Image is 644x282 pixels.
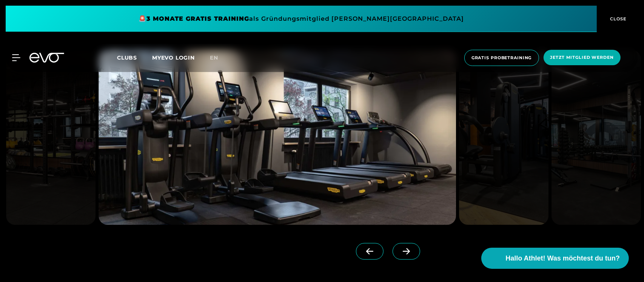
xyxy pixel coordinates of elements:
a: MYEVO LOGIN [152,54,195,61]
img: evofitness [552,50,641,225]
img: evofitness [459,50,548,225]
button: Hallo Athlet! Was möchtest du tun? [481,248,629,269]
span: CLOSE [609,15,627,22]
img: evofitness [6,50,96,225]
a: Jetzt Mitglied werden [541,50,623,66]
span: Gratis Probetraining [471,55,532,61]
span: en [210,54,218,61]
a: Gratis Probetraining [462,50,541,66]
button: CLOSE [597,6,638,32]
a: en [210,54,227,62]
span: Hallo Athlet! Was möchtest du tun? [505,253,620,264]
img: evofitness [99,50,456,225]
span: Jetzt Mitglied werden [550,54,614,61]
a: Clubs [117,54,152,61]
span: Clubs [117,54,137,61]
